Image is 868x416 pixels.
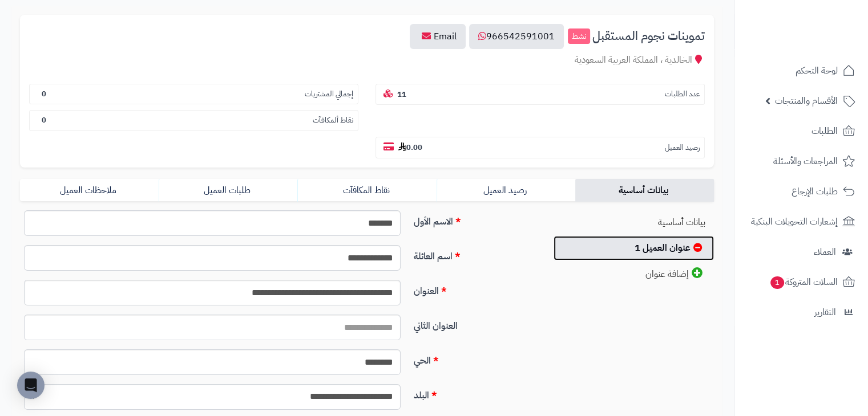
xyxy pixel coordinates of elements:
[592,30,705,43] span: تموينات نجوم المستقبل
[741,178,861,205] a: طلبات الإرجاع
[812,123,838,139] span: الطلبات
[554,262,714,287] a: إضافة عنوان
[792,183,838,199] span: طلبات الإرجاع
[297,179,436,202] a: نقاط المكافآت
[741,117,861,145] a: الطلبات
[773,153,838,169] span: المراجعات والأسئلة
[409,384,540,402] label: البلد
[159,179,297,202] a: طلبات العميل
[575,179,714,202] a: بيانات أساسية
[409,280,540,298] label: العنوان
[42,88,46,99] b: 0
[398,142,422,153] b: 0.00
[665,142,700,153] small: رصيد العميل
[741,238,861,266] a: العملاء
[397,89,406,100] b: 11
[665,89,700,100] small: عدد الطلبات
[814,244,836,260] span: العملاء
[554,236,714,260] a: عنوان العميل 1
[741,57,861,84] a: لوحة التحكم
[741,208,861,235] a: إشعارات التحويلات البنكية
[769,274,838,290] span: السلات المتروكة
[554,210,714,235] a: بيانات أساسية
[751,214,838,230] span: إشعارات التحويلات البنكية
[790,24,857,48] img: logo-2.png
[568,28,590,44] small: نشط
[409,245,540,263] label: اسم العائلة
[313,115,353,126] small: نقاط ألمكافآت
[469,24,564,49] a: 966542591001
[409,349,540,368] label: الحي
[741,299,861,326] a: التقارير
[409,210,540,229] label: الاسم الأول
[775,93,838,109] span: الأقسام والمنتجات
[410,24,466,49] a: Email
[17,372,45,399] div: Open Intercom Messenger
[770,276,785,289] span: 1
[20,179,159,202] a: ملاحظات العميل
[42,115,46,125] b: 0
[796,63,838,79] span: لوحة التحكم
[814,304,836,320] span: التقارير
[409,315,540,333] label: العنوان الثاني
[29,54,705,67] div: الخالدية ، المملكة العربية السعودية
[305,89,353,100] small: إجمالي المشتريات
[741,268,861,296] a: السلات المتروكة1
[741,148,861,175] a: المراجعات والأسئلة
[437,179,575,202] a: رصيد العميل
